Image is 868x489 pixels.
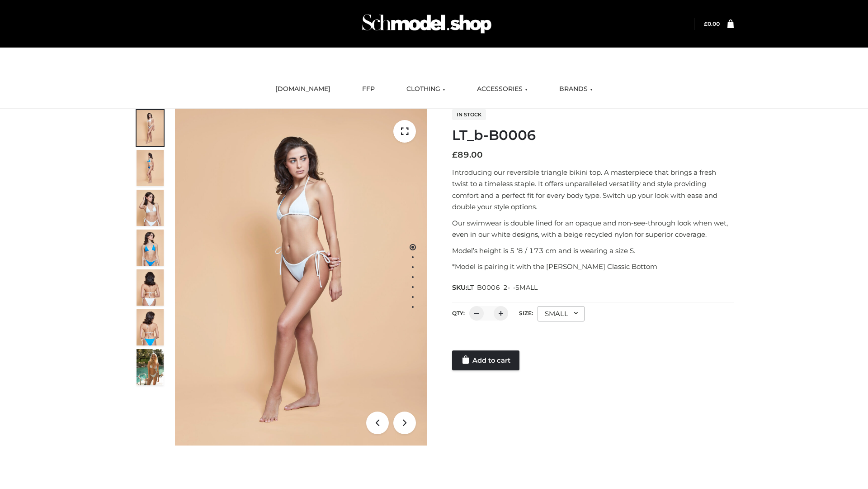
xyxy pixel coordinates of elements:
[137,269,164,306] img: ArielClassicBikiniTop_CloudNine_AzureSky_OW114ECO_7-scaled.jpg
[704,20,708,27] span: £
[452,109,486,120] span: In stock
[704,20,720,27] bdi: 0.00
[452,167,734,213] p: Introducing our reversible triangle bikini top. A masterpiece that brings a fresh twist to a time...
[359,6,495,42] img: Schmodel Admin 964
[269,79,337,99] a: [DOMAIN_NAME]
[452,150,458,160] span: £
[452,282,538,293] span: SKU:
[137,150,164,186] img: ArielClassicBikiniTop_CloudNine_AzureSky_OW114ECO_2-scaled.jpg
[137,230,164,266] img: ArielClassicBikiniTop_CloudNine_AzureSky_OW114ECO_4-scaled.jpg
[452,350,519,370] a: Add to cart
[704,20,720,27] a: £0.00
[519,310,533,316] label: Size:
[400,79,452,99] a: CLOTHING
[137,110,164,146] img: ArielClassicBikiniTop_CloudNine_AzureSky_OW114ECO_1-scaled.jpg
[137,309,164,345] img: ArielClassicBikiniTop_CloudNine_AzureSky_OW114ECO_8-scaled.jpg
[552,79,599,99] a: BRANDS
[452,150,483,160] bdi: 89.00
[452,217,734,240] p: Our swimwear is double lined for an opaque and non-see-through look when wet, even in our white d...
[355,79,382,99] a: FFP
[137,349,164,385] img: Arieltop_CloudNine_AzureSky2.jpg
[452,310,465,316] label: QTY:
[467,283,538,292] span: LT_B0006_2-_-SMALL
[452,245,734,257] p: Model’s height is 5 ‘8 / 173 cm and is wearing a size S.
[452,261,734,273] p: *Model is pairing it with the [PERSON_NAME] Classic Bottom
[175,109,427,446] img: ArielClassicBikiniTop_CloudNine_AzureSky_OW114ECO_1
[452,127,734,144] h1: LT_b-B0006
[137,190,164,226] img: ArielClassicBikiniTop_CloudNine_AzureSky_OW114ECO_3-scaled.jpg
[470,79,534,99] a: ACCESSORIES
[538,306,585,321] div: SMALL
